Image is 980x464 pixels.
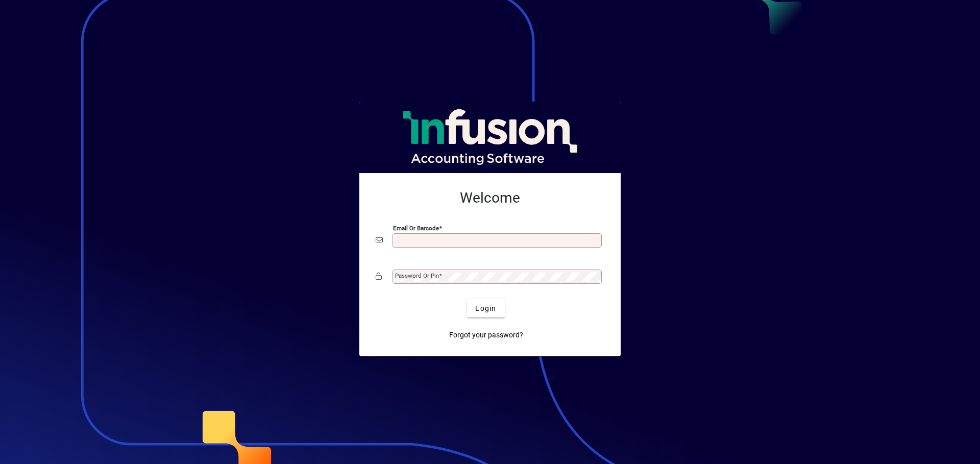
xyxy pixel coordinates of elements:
[449,330,523,340] span: Forgot your password?
[467,299,504,318] button: Login
[376,189,604,207] h2: Welcome
[445,326,527,344] a: Forgot your password?
[395,272,439,279] mat-label: Password or Pin
[475,303,496,314] span: Login
[393,225,439,232] mat-label: Email or Barcode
